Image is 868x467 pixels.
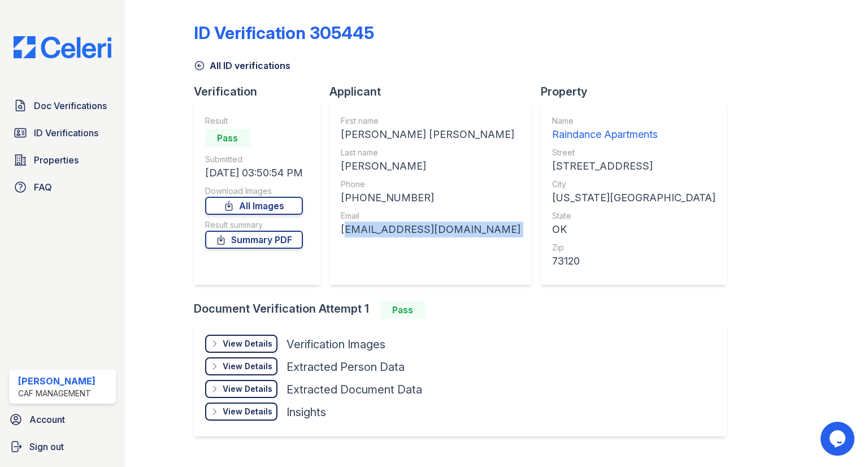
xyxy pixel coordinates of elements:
[205,165,303,181] div: [DATE] 03:50:54 PM
[552,242,715,253] div: Zip
[9,149,116,171] a: Properties
[5,435,120,458] a: Sign out
[341,222,520,237] div: [EMAIL_ADDRESS][DOMAIN_NAME]
[205,129,250,147] div: Pass
[380,301,426,319] div: Pass
[341,210,520,222] div: Email
[194,59,290,72] a: All ID verifications
[341,158,520,174] div: [PERSON_NAME]
[5,408,120,431] a: Account
[18,374,96,388] div: [PERSON_NAME]
[552,190,715,206] div: [US_STATE][GEOGRAPHIC_DATA]
[552,210,715,222] div: State
[287,336,385,352] div: Verification Images
[223,383,272,395] div: View Details
[205,115,303,127] div: Result
[194,23,374,43] div: ID Verification 305445
[9,122,116,144] a: ID Verifications
[29,440,64,453] span: Sign out
[552,179,715,190] div: City
[552,158,715,174] div: [STREET_ADDRESS]
[341,147,520,158] div: Last name
[223,361,272,372] div: View Details
[329,84,541,100] div: Applicant
[205,219,303,231] div: Result summary
[34,99,107,113] span: Doc Verifications
[223,338,272,349] div: View Details
[223,406,272,417] div: View Details
[552,115,715,142] a: Name Raindance Apartments
[821,422,857,456] iframe: chat widget
[34,180,52,194] span: FAQ
[5,36,120,58] img: CE_Logo_Blue-a8612792a0a2168367f1c8372b55b34899dd931a85d93a1a3d3e32e68fde9ad4.png
[541,84,736,100] div: Property
[9,176,116,198] a: FAQ
[205,154,303,165] div: Submitted
[194,84,329,100] div: Verification
[194,301,736,319] div: Document Verification Attempt 1
[205,185,303,197] div: Download Images
[205,231,303,249] a: Summary PDF
[287,359,405,375] div: Extracted Person Data
[205,197,303,215] a: All Images
[341,115,520,127] div: First name
[34,126,98,140] span: ID Verifications
[552,127,715,142] div: Raindance Apartments
[552,253,715,269] div: 73120
[552,147,715,158] div: Street
[341,179,520,190] div: Phone
[18,388,96,399] div: CAF Management
[341,127,520,142] div: [PERSON_NAME] [PERSON_NAME]
[287,404,326,420] div: Insights
[287,382,422,397] div: Extracted Document Data
[552,222,715,237] div: OK
[34,153,79,167] span: Properties
[552,115,715,127] div: Name
[9,94,116,117] a: Doc Verifications
[341,190,520,206] div: [PHONE_NUMBER]
[29,413,65,426] span: Account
